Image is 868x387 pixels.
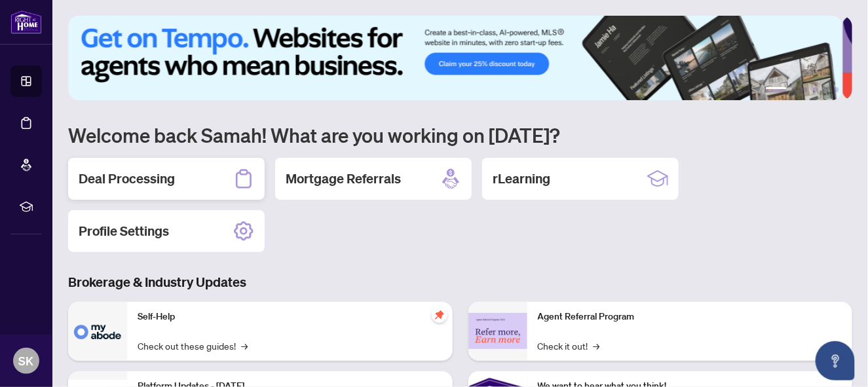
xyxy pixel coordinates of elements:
[493,170,550,188] h2: rLearning
[766,87,787,92] button: 1
[802,87,808,92] button: 3
[138,310,442,324] p: Self-Help
[792,87,797,92] button: 2
[468,313,527,349] img: Agent Referral Program
[68,273,852,291] h3: Brokerage & Industry Updates
[19,352,34,370] span: SK
[834,87,839,92] button: 6
[68,122,852,147] h1: Welcome back Samah! What are you working on [DATE]?
[68,302,127,361] img: Self-Help
[138,339,248,353] a: Check out these guides!→
[813,87,818,92] button: 4
[432,307,447,323] span: pushpin
[79,222,169,240] h2: Profile Settings
[68,16,842,100] img: Slide 0
[10,10,42,34] img: logo
[538,310,842,324] p: Agent Referral Program
[79,170,175,188] h2: Deal Processing
[286,170,401,188] h2: Mortgage Referrals
[823,87,829,92] button: 5
[241,339,248,353] span: →
[816,341,855,380] button: Open asap
[594,339,600,353] span: →
[538,339,600,353] a: Check it out!→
